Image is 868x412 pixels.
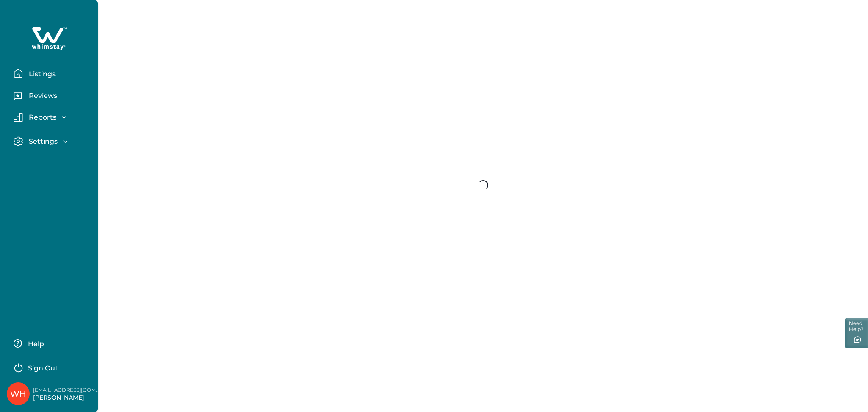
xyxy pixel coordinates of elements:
[25,340,44,348] p: Help
[14,335,89,352] button: Help
[26,92,57,100] p: Reviews
[14,65,92,82] button: Listings
[14,113,92,122] button: Reports
[26,70,56,78] p: Listings
[33,394,101,402] p: [PERSON_NAME]
[14,359,89,376] button: Sign Out
[14,136,92,146] button: Settings
[28,364,58,373] p: Sign Out
[14,89,92,106] button: Reviews
[26,113,56,122] p: Reports
[26,137,58,146] p: Settings
[33,386,101,394] p: [EMAIL_ADDRESS][DOMAIN_NAME]
[10,384,26,404] div: Whimstay Host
